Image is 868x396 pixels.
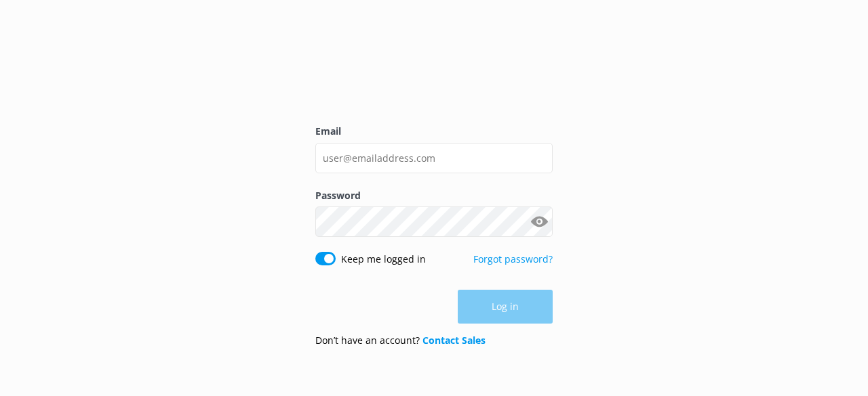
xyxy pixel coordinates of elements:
[473,252,553,265] a: Forgot password?
[526,208,553,236] button: Show password
[315,143,553,173] input: user@emailaddress.com
[422,334,486,347] a: Contact Sales
[315,188,553,203] label: Password
[315,124,553,139] label: Email
[315,333,486,348] p: Don’t have an account?
[341,252,426,267] label: Keep me logged in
